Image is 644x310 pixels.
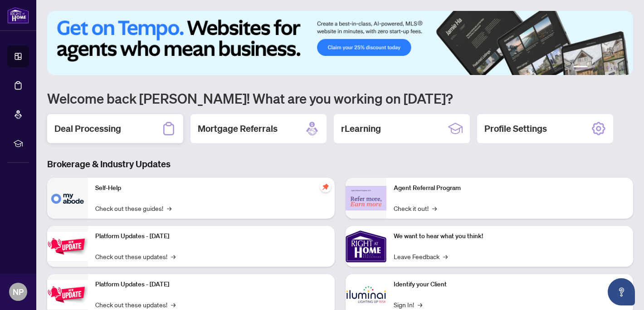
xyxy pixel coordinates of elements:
h3: Brokerage & Industry Updates [47,158,633,170]
button: 6 [620,66,624,70]
img: logo [7,7,29,24]
button: 5 [613,66,617,70]
img: Self-Help [47,178,88,219]
button: 4 [606,66,610,70]
a: Leave Feedback→ [394,251,448,261]
button: Open asap [608,278,635,305]
img: Slide 0 [47,11,633,75]
p: Platform Updates - [DATE] [95,280,327,290]
span: pushpin [320,181,331,192]
p: We want to hear what you think! [394,231,626,241]
p: Identify your Client [394,280,626,290]
span: NP [13,285,24,298]
span: → [171,300,176,310]
h1: Welcome back [PERSON_NAME]! What are you working on [DATE]? [47,90,633,107]
img: Platform Updates - July 8, 2025 [47,280,88,309]
button: 3 [599,66,602,70]
span: → [171,251,176,261]
h2: Profile Settings [484,122,547,135]
span: → [167,203,171,213]
a: Check it out!→ [394,203,437,213]
span: → [432,203,437,213]
p: Agent Referral Program [394,183,626,193]
img: Platform Updates - July 21, 2025 [47,232,88,260]
button: 2 [591,66,595,70]
a: Check out these guides!→ [95,203,171,213]
h2: Deal Processing [54,122,121,135]
a: Sign In!→ [394,300,422,310]
a: Check out these updates!→ [95,251,176,261]
button: 1 [573,66,588,70]
span: → [418,300,422,310]
img: We want to hear what you think! [346,226,386,267]
img: Agent Referral Program [346,186,386,211]
a: Check out these updates!→ [95,300,176,310]
span: → [443,251,448,261]
p: Self-Help [95,183,327,193]
h2: Mortgage Referrals [198,122,278,135]
p: Platform Updates - [DATE] [95,231,327,241]
h2: rLearning [341,122,381,135]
